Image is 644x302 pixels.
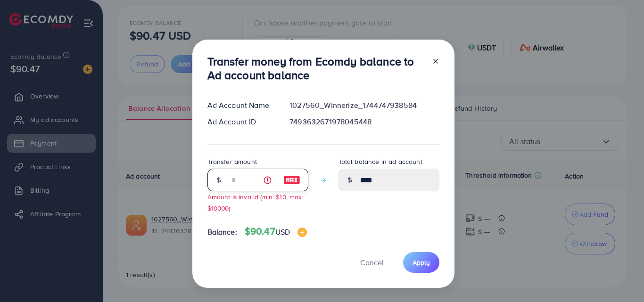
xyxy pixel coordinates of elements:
[604,260,637,295] iframe: Chat
[403,252,439,272] button: Apply
[348,252,396,272] button: Cancel
[275,227,290,237] span: USD
[282,116,446,127] div: 7493632671978045448
[413,258,430,267] span: Apply
[282,100,446,111] div: 1027560_Winnerize_1744747938584
[360,257,384,268] span: Cancel
[207,227,237,237] span: Balance:
[200,100,282,111] div: Ad Account Name
[283,174,300,186] img: image
[245,226,307,237] h4: $90.47
[207,192,304,212] small: Amount is invalid (min: $10, max: $10000)
[207,157,257,166] label: Transfer amount
[339,157,422,166] label: Total balance in ad account
[200,116,282,127] div: Ad Account ID
[297,228,307,237] img: image
[207,55,424,82] h3: Transfer money from Ecomdy balance to Ad account balance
